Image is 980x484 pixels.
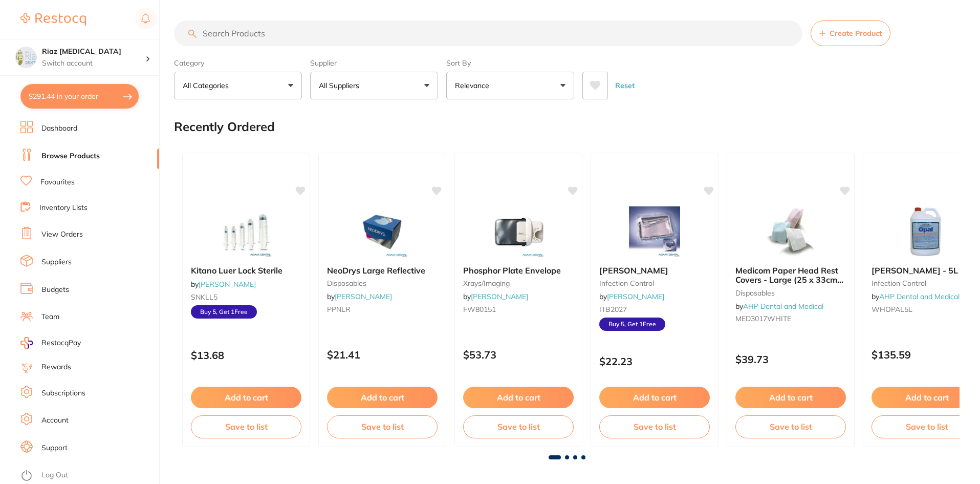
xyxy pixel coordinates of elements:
[830,29,882,37] span: Create Product
[894,206,960,258] img: Whiteley Opal - 5L
[599,318,665,331] span: Buy 5, Get 1 Free
[612,72,638,99] button: Reset
[20,468,156,484] button: Log Out
[872,292,960,301] span: by
[599,266,710,275] b: Tray Barrier
[41,151,100,161] a: Browse Products
[621,206,688,258] img: Tray Barrier
[485,206,552,258] img: Phosphor Plate Envelope
[735,314,846,323] small: MED3017WHITE
[191,266,301,275] b: Kitano Luer Lock Sterile
[463,292,528,301] span: by
[199,280,256,289] a: [PERSON_NAME]
[446,58,574,68] label: Sort By
[463,349,574,361] p: $53.73
[42,47,145,57] h4: Riaz Dental Surgery
[191,387,301,408] button: Add to cart
[213,206,279,258] img: Kitano Luer Lock Sterile
[463,415,574,438] button: Save to list
[174,120,275,134] h2: Recently Ordered
[879,292,960,301] a: AHP Dental and Medical
[319,80,363,91] p: All Suppliers
[39,203,88,213] a: Inventory Lists
[607,292,664,301] a: [PERSON_NAME]
[16,47,36,68] img: Riaz Dental Surgery
[599,279,710,287] small: infection control
[174,72,302,99] button: All Categories
[327,305,438,313] small: PPNLR
[40,177,75,187] a: Favourites
[191,415,301,438] button: Save to list
[41,470,68,480] a: Log Out
[735,353,846,365] p: $39.73
[757,206,824,258] img: Medicom Paper Head Rest Covers - Large (25 x 33cm) White
[463,279,574,287] small: xrays/imaging
[20,84,139,109] button: $291.44 in your order
[327,387,438,408] button: Add to cart
[811,20,890,46] button: Create Product
[41,229,83,240] a: View Orders
[327,292,392,301] span: by
[41,338,81,348] span: RestocqPay
[599,415,710,438] button: Save to list
[735,289,846,297] small: disposables
[20,337,81,349] a: RestocqPay
[455,80,493,91] p: Relevance
[41,123,77,134] a: Dashboard
[41,312,59,322] a: Team
[310,72,438,99] button: All Suppliers
[463,305,574,313] small: FW80151
[599,355,710,367] p: $22.23
[41,362,71,372] a: Rewards
[599,387,710,408] button: Add to cart
[735,302,823,311] span: by
[310,58,438,68] label: Supplier
[743,302,823,311] a: AHP Dental and Medical
[335,292,392,301] a: [PERSON_NAME]
[41,388,85,398] a: Subscriptions
[183,80,233,91] p: All Categories
[174,58,302,68] label: Category
[41,415,69,426] a: Account
[599,305,710,313] small: ITB2027
[191,280,256,289] span: by
[327,266,438,275] b: NeoDrys Large Reflective
[174,20,802,46] input: Search Products
[735,387,846,408] button: Add to cart
[463,266,574,275] b: Phosphor Plate Envelope
[446,72,574,99] button: Relevance
[599,292,664,301] span: by
[327,415,438,438] button: Save to list
[191,349,301,361] p: $13.68
[41,285,69,295] a: Budgets
[735,415,846,438] button: Save to list
[20,13,86,26] img: Restocq Logo
[471,292,528,301] a: [PERSON_NAME]
[41,257,72,267] a: Suppliers
[191,293,301,301] small: SNKLL5
[191,305,257,319] span: Buy 5, Get 1 Free
[349,206,416,258] img: NeoDrys Large Reflective
[42,58,145,69] p: Switch account
[327,349,438,361] p: $21.41
[463,387,574,408] button: Add to cart
[41,443,68,453] a: Support
[735,266,846,285] b: Medicom Paper Head Rest Covers - Large (25 x 33cm) White
[20,337,33,349] img: RestocqPay
[20,8,86,31] a: Restocq Logo
[327,279,438,287] small: disposables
